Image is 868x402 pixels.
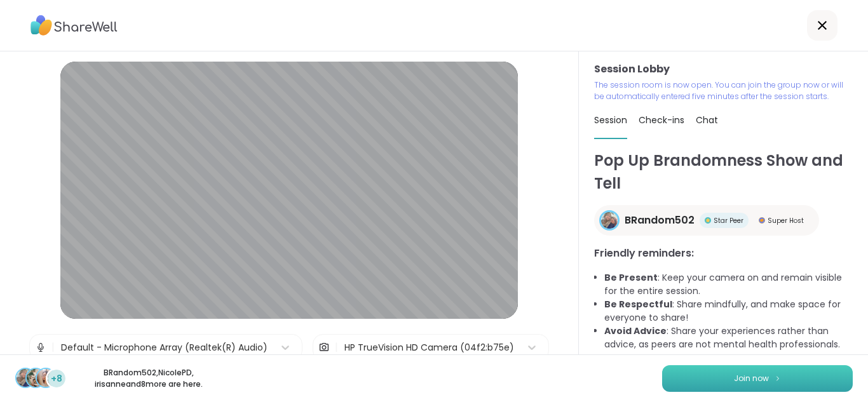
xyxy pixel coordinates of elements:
li: : Share mindfully, and make space for everyone to share! [604,298,853,325]
img: Super Host [759,217,765,224]
img: ShareWell Logo [31,11,118,40]
li: : Keep your camera on and remain visible for the entire session. [604,271,853,298]
span: | [335,335,338,360]
img: ShareWell Logomark [774,375,782,382]
span: Session [594,114,627,126]
b: Be Present [604,271,658,284]
div: Default - Microphone Array (Realtek(R) Audio) [61,341,268,354]
h3: Friendly reminders: [594,246,853,261]
span: +8 [51,372,62,385]
span: | [51,335,55,360]
b: Be Respectful [604,298,672,311]
b: Avoid Advice [604,325,667,337]
img: Camera [318,335,330,360]
img: irisanne [37,369,55,387]
span: Star Peer [714,216,743,225]
div: HP TrueVision HD Camera (04f2:b75e) [344,341,514,354]
h3: Session Lobby [594,62,853,77]
p: BRandom502 , NicolePD , irisanne and 8 more are here. [78,367,220,390]
button: Join now [662,365,853,392]
img: BRandom502 [601,212,618,229]
a: BRandom502BRandom502Star PeerStar PeerSuper HostSuper Host [594,205,819,236]
img: NicolePD [27,369,44,387]
img: Star Peer [705,217,711,224]
span: BRandom502 [625,213,695,228]
h1: Pop Up Brandomness Show and Tell [594,149,853,195]
img: BRandom502 [17,369,34,387]
li: : Share your experiences rather than advice, as peers are not mental health professionals. [604,325,853,351]
span: Join now [734,373,769,384]
span: Super Host [768,216,804,225]
span: Check-ins [639,114,684,126]
span: Chat [696,114,718,126]
p: The session room is now open. You can join the group now or will be automatically entered five mi... [594,79,853,102]
img: Microphone [35,335,46,360]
